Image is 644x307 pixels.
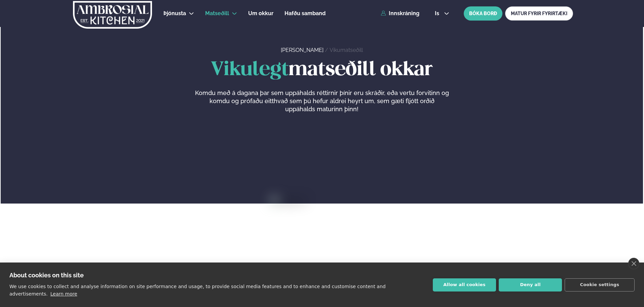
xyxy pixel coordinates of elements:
[325,47,330,53] span: /
[281,47,324,53] a: [PERSON_NAME]
[195,89,449,113] p: Komdu með á dagana þar sem uppáhalds réttirnir þínir eru skráðir, eða vertu forvitinn og komdu og...
[628,258,639,269] a: close
[248,10,273,17] span: Um okkur
[205,10,229,17] span: Matseðill
[505,6,573,21] a: MATUR FYRIR FYRIRTÆKI
[381,10,419,17] a: Innskráning
[285,10,326,17] span: Hafðu samband
[72,1,153,29] img: logo
[464,6,502,21] button: BÓKA BORÐ
[211,61,289,79] span: Vikulegt
[163,9,186,18] a: Þjónusta
[429,11,455,16] button: is
[205,9,229,18] a: Matseðill
[50,291,77,297] a: Learn more
[163,10,186,17] span: Þjónusta
[285,9,326,18] a: Hafðu samband
[9,284,386,297] p: We use cookies to collect and analyse information on site performance and usage, to provide socia...
[9,272,84,279] strong: About cookies on this site
[499,278,562,291] button: Deny all
[433,278,496,291] button: Allow all cookies
[330,47,363,53] a: Vikumatseðill
[71,59,573,81] h1: matseðill okkar
[248,9,273,18] a: Um okkur
[435,11,441,16] span: is
[565,278,635,291] button: Cookie settings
